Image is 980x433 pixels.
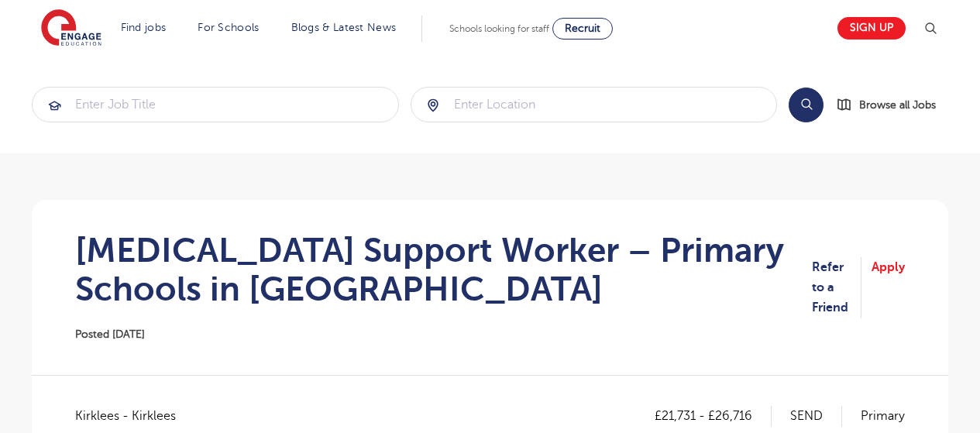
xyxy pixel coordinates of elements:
span: Recruit [565,22,600,34]
button: Search [789,88,824,122]
p: SEND [790,406,842,426]
a: Sign up [837,17,906,40]
img: Engage Education [41,9,101,48]
a: Refer to a Friend [812,257,861,318]
a: Recruit [552,18,613,40]
p: Primary [861,406,905,426]
input: Submit [33,88,398,122]
a: Apply [872,257,905,318]
span: Kirklees - Kirklees [75,406,191,426]
h1: [MEDICAL_DATA] Support Worker – Primary Schools in [GEOGRAPHIC_DATA] [75,231,812,308]
a: For Schools [198,22,259,33]
span: Browse all Jobs [859,96,936,114]
p: £21,731 - £26,716 [655,406,772,426]
a: Blogs & Latest News [291,22,397,33]
div: Submit [411,87,778,122]
a: Browse all Jobs [836,96,948,114]
div: Submit [32,87,399,122]
a: Find jobs [121,22,167,33]
span: Schools looking for staff [449,23,549,34]
input: Submit [411,88,777,122]
span: Posted [DATE] [75,328,145,340]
